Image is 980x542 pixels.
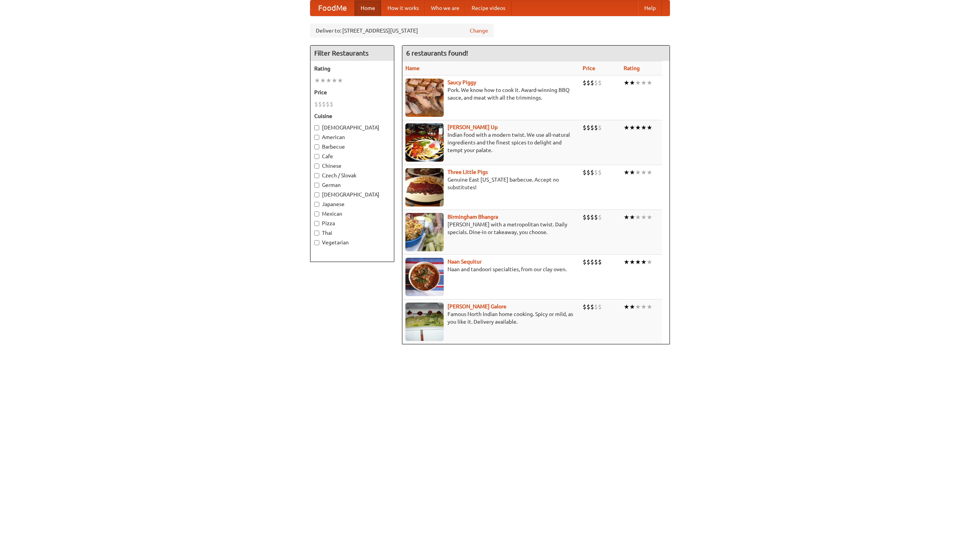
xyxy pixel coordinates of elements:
[583,303,586,311] li: $
[641,168,647,177] li: ★
[314,210,390,218] label: Mexican
[314,124,390,131] label: [DEMOGRAPHIC_DATA]
[629,79,635,87] li: ★
[586,168,590,177] li: $
[594,79,598,87] li: $
[425,0,465,16] a: Who we are
[586,213,590,221] li: $
[629,123,635,132] li: ★
[586,123,590,132] li: $
[314,202,319,207] input: Japanese
[405,123,444,162] img: curryup.jpg
[583,213,586,221] li: $
[647,123,652,132] li: ★
[590,258,594,266] li: $
[594,168,598,177] li: $
[314,143,390,151] label: Barbecue
[598,79,602,87] li: $
[641,79,647,87] li: ★
[314,211,319,216] input: Mexican
[405,258,444,296] img: naansequitur.jpg
[641,123,647,132] li: ★
[314,76,320,85] li: ★
[586,303,590,311] li: $
[314,152,390,160] label: Cafe
[314,88,390,96] h5: Price
[314,181,390,189] label: German
[647,79,652,87] li: ★
[594,123,598,132] li: $
[354,0,381,16] a: Home
[629,258,635,266] li: ★
[448,169,488,175] a: Three Little Pigs
[405,131,577,154] p: Indian food with a modern twist. We use all-natural ingredients and the finest spices to delight ...
[590,168,594,177] li: $
[320,76,326,85] li: ★
[647,258,652,266] li: ★
[590,79,594,87] li: $
[583,123,586,132] li: $
[406,49,468,57] ng-pluralize: 6 restaurants found!
[314,125,319,130] input: [DEMOGRAPHIC_DATA]
[314,154,319,159] input: Cafe
[594,303,598,311] li: $
[598,168,602,177] li: $
[448,124,498,130] a: [PERSON_NAME] Up
[405,221,577,236] p: [PERSON_NAME] with a metropolitan twist. Daily specials. Dine-in or takeaway, you choose.
[314,229,390,237] label: Thai
[624,258,629,266] li: ★
[635,258,641,266] li: ★
[598,303,602,311] li: $
[635,79,641,87] li: ★
[314,231,319,236] input: Thai
[448,79,476,85] b: Saucy Piggy
[641,258,647,266] li: ★
[314,133,390,141] label: American
[590,213,594,221] li: $
[310,24,494,38] div: Deliver to: [STREET_ADDRESS][US_STATE]
[629,213,635,221] li: ★
[629,303,635,311] li: ★
[310,0,354,16] a: FoodMe
[641,213,647,221] li: ★
[598,213,602,221] li: $
[314,173,319,178] input: Czech / Slovak
[314,240,319,245] input: Vegetarian
[405,86,577,102] p: Pork. We know how to cook it. Award-winning BBQ sauce, and meat with all the trimmings.
[322,100,326,108] li: $
[635,123,641,132] li: ★
[635,213,641,221] li: ★
[314,191,390,198] label: [DEMOGRAPHIC_DATA]
[624,213,629,221] li: ★
[635,303,641,311] li: ★
[314,172,390,179] label: Czech / Slovak
[310,46,394,61] h4: Filter Restaurants
[598,258,602,266] li: $
[624,303,629,311] li: ★
[624,168,629,177] li: ★
[405,176,577,191] p: Genuine East [US_STATE] barbecue. Accept no substitutes!
[330,100,333,108] li: $
[647,168,652,177] li: ★
[405,265,577,273] p: Naan and tandoori specialties, from our clay oven.
[314,65,390,72] h5: Rating
[465,0,511,16] a: Recipe videos
[583,168,586,177] li: $
[594,213,598,221] li: $
[405,79,444,117] img: saucy.jpg
[586,258,590,266] li: $
[448,259,482,265] a: Naan Sequitur
[583,79,586,87] li: $
[583,258,586,266] li: $
[314,100,318,108] li: $
[586,79,590,87] li: $
[314,239,390,246] label: Vegetarian
[470,27,488,34] a: Change
[405,65,420,71] a: Name
[448,303,506,309] a: [PERSON_NAME] Galore
[647,213,652,221] li: ★
[624,65,640,71] a: Rating
[598,123,602,132] li: $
